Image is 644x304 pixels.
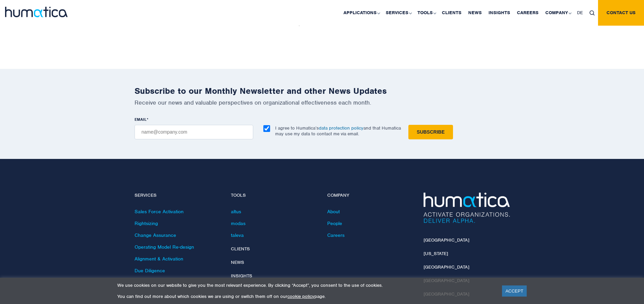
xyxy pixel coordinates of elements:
[231,209,241,215] a: altus
[135,209,184,215] a: Sales Force Activation
[135,268,165,274] a: Due Diligence
[287,294,314,299] a: cookie policy
[424,264,469,270] a: [GEOGRAPHIC_DATA]
[408,125,453,139] input: Subscribe
[424,237,469,243] a: [GEOGRAPHIC_DATA]
[424,251,448,256] a: [US_STATE]
[135,232,176,238] a: Change Assurance
[327,232,344,238] a: Careers
[135,193,221,198] h4: Services
[327,193,413,198] h4: Company
[231,273,252,279] a: Insights
[135,125,253,139] input: name@company.com
[231,259,244,265] a: News
[424,193,510,223] img: Humatica
[117,282,494,288] p: We use cookies on our website to give you the most relevant experience. By clicking “Accept”, you...
[135,117,147,122] span: EMAIL
[231,220,245,226] a: modas
[590,10,595,16] img: search_icon
[5,7,68,17] img: logo
[275,125,401,137] p: I agree to Humatica’s and that Humatica may use my data to contact me via email.
[577,10,583,16] span: DE
[327,220,342,226] a: People
[135,86,510,96] h2: Subscribe to our Monthly Newsletter and other News Updates
[135,220,158,226] a: Rightsizing
[231,246,250,252] a: Clients
[319,125,363,131] a: data protection policy
[231,193,317,198] h4: Tools
[263,125,270,132] input: I agree to Humatica’sdata protection policyand that Humatica may use my data to contact me via em...
[327,209,340,215] a: About
[117,294,494,299] p: You can find out more about which cookies we are using or switch them off on our page.
[135,256,183,262] a: Alignment & Activation
[135,244,194,250] a: Operating Model Re-design
[502,285,527,297] a: ACCEPT
[231,232,244,238] a: taleva
[135,99,510,106] p: Receive our news and valuable perspectives on organizational effectiveness each month.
